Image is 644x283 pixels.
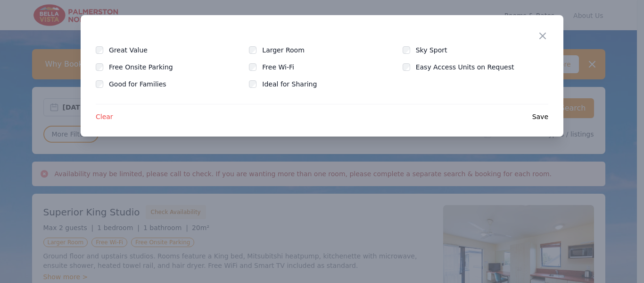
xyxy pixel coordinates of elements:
[109,62,184,72] label: Free Onsite Parking
[532,112,548,121] span: Save
[262,45,315,55] label: Larger Room
[262,79,328,89] label: Ideal for Sharing
[416,45,459,55] label: Sky Sport
[109,79,178,89] label: Good for Families
[96,112,113,121] span: Clear
[416,62,526,72] label: Easy Access Units on Request
[109,45,159,55] label: Great Value
[262,62,305,72] label: Free Wi-Fi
